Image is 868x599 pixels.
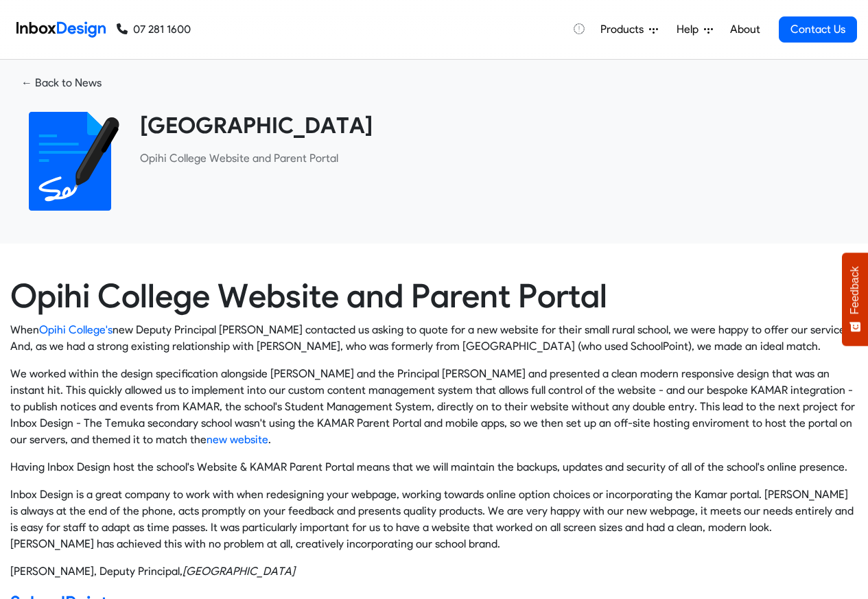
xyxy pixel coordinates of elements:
[10,322,858,355] p: When new Deputy Principal [PERSON_NAME] contacted us asking to quote for a new website for their ...
[595,16,664,43] a: Products
[10,71,113,95] a: ← Back to News
[849,266,861,314] span: Feedback
[677,21,704,38] span: Help
[726,16,764,43] a: About
[671,16,718,43] a: Help
[140,150,847,167] p: ​Opihi College Website and Parent Portal
[779,16,857,43] a: Contact Us
[21,112,119,211] img: 2022_01_18_icon_signature.svg
[39,323,113,336] a: Opihi College's
[10,366,858,448] p: We worked within the design specification alongside [PERSON_NAME] and the Principal [PERSON_NAME]...
[10,277,858,316] h1: Opihi College Website and Parent Portal
[10,486,858,552] p: Inbox Design is a great company to work with when redesigning your webpage, working towards onlin...
[183,565,295,578] cite: Opihi College
[207,433,268,446] a: new website
[10,563,858,580] footer: [PERSON_NAME], Deputy Principal,
[10,459,858,475] p: Having Inbox Design host the school's Website & KAMAR Parent Portal means that we will maintain t...
[842,252,868,346] button: Feedback - Show survey
[600,21,649,38] span: Products
[117,21,191,38] a: 07 281 1600
[140,112,847,139] heading: [GEOGRAPHIC_DATA]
